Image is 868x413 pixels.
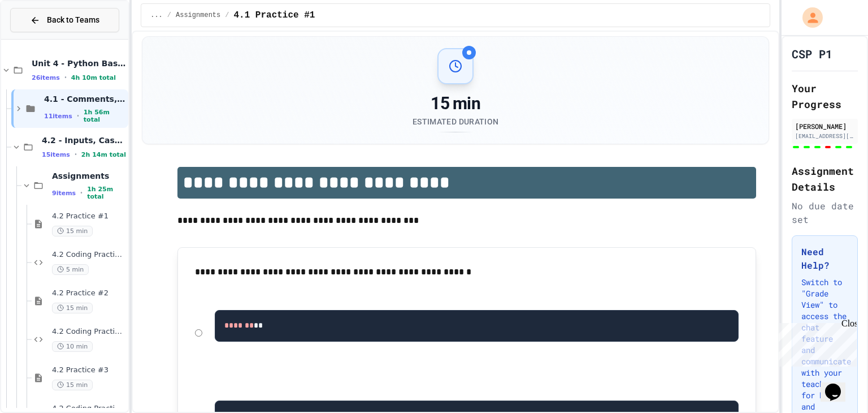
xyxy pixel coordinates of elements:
[32,58,126,68] span: Unit 4 - Python Basics
[5,5,78,72] div: Chat with us now!Close
[801,245,848,272] h3: Need Help?
[792,163,858,195] h2: Assignment Details
[774,319,857,367] iframe: chat widget
[42,135,126,145] span: 4.2 - Inputs, Casting, Arithmetic, and Errors
[52,250,126,260] span: 4.2 Coding Practice #1
[791,5,826,31] div: My Account
[75,150,77,159] span: •
[821,368,857,402] iframe: chat widget
[795,121,854,131] div: [PERSON_NAME]
[52,365,126,375] span: 4.2 Practice #3
[167,11,171,20] span: /
[795,132,854,140] div: [EMAIL_ADDRESS][DOMAIN_NAME]
[80,188,83,197] span: •
[42,151,70,158] span: 15 items
[47,14,99,26] span: Back to Teams
[52,327,126,337] span: 4.2 Coding Practice #2
[52,264,89,275] span: 5 min
[32,74,60,81] span: 26 items
[413,116,498,127] div: Estimated Duration
[81,151,126,158] span: 2h 14m total
[52,171,126,181] span: Assignments
[52,289,126,298] span: 4.2 Practice #2
[71,74,116,81] span: 4h 10m total
[10,8,119,32] button: Back to Teams
[44,113,72,120] span: 11 items
[84,109,126,123] span: 1h 56m total
[44,94,126,104] span: 4.1 - Comments, Printing, Variables and Assignments
[52,303,93,313] span: 15 min
[77,111,79,121] span: •
[233,8,315,22] span: 4.1 Practice #1
[225,11,229,20] span: /
[792,46,832,62] h1: CSP P1
[52,190,76,197] span: 9 items
[176,11,220,20] span: Assignments
[792,199,858,226] div: No due date set
[52,226,93,236] span: 15 min
[792,80,858,112] h2: Your Progress
[413,93,498,114] div: 15 min
[150,11,163,20] span: ...
[52,212,126,221] span: 4.2 Practice #1
[52,380,93,390] span: 15 min
[87,186,126,200] span: 1h 25m total
[64,73,67,82] span: •
[52,341,93,352] span: 10 min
